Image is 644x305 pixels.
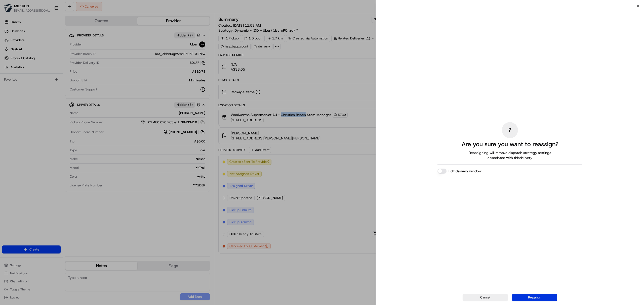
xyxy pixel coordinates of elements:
[462,150,558,160] span: Reassigning will remove dispatch strategy settings associated with this delivery
[502,122,518,138] div: ?
[462,140,558,148] h2: Are you sure you want to reassign?
[463,294,508,301] button: Cancel
[512,294,557,301] button: Reassign
[449,169,481,174] label: Edit delivery window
